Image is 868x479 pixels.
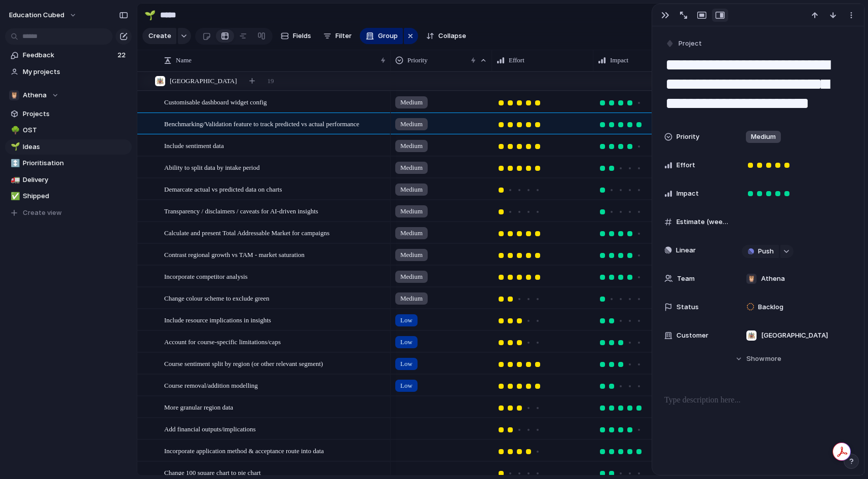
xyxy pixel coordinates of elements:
[758,302,783,312] span: Backlog
[5,156,132,171] a: ↕️Prioritisation
[164,423,256,434] span: Add financial outputs/implications
[293,31,311,41] span: Fields
[23,175,128,185] span: Delivery
[164,314,271,325] span: Include resource implications in insights
[11,125,18,136] div: 🌳
[164,357,323,369] span: Course sentiment split by region (or other relevant segment)
[5,48,132,63] a: Feedback22
[9,191,19,201] button: ✅
[11,141,18,153] div: 🌱
[5,139,132,155] a: 🌱Ideas
[11,174,18,186] div: 🚛
[5,123,132,138] div: 🌳OST
[751,132,776,142] span: Medium
[23,90,47,100] span: Athena
[5,64,132,80] a: My projects
[678,39,702,49] span: Project
[742,245,779,258] button: Push
[142,28,176,44] button: Create
[164,445,324,456] span: Incorporate application method & acceptance route into data
[164,118,359,129] span: Benchmarking/Validation feature to track predicted vs actual performance
[164,227,329,238] span: Calculate and present Total Addressable Market for campaigns
[663,36,705,51] button: Project
[268,76,274,86] span: 19
[5,7,82,23] button: Education Cubed
[23,142,128,152] span: Ideas
[142,7,158,23] button: 🌱
[610,55,628,65] span: Impact
[677,274,695,284] span: Team
[378,31,398,41] span: Group
[319,28,356,44] button: Filter
[400,293,423,304] span: Medium
[164,466,261,478] span: Change 100 square chart to pie chart
[164,183,282,195] span: Demarcate actual vs predicted data on charts
[164,248,305,260] span: Contrast regional growth vs TAM - market saturation
[164,292,270,304] span: Change colour scheme to exclude green
[23,208,62,218] span: Create view
[148,31,171,41] span: Create
[9,175,19,185] button: 🚛
[400,163,423,173] span: Medium
[676,189,699,199] span: Impact
[400,185,423,195] span: Medium
[761,330,828,341] span: [GEOGRAPHIC_DATA]
[400,272,423,282] span: Medium
[176,55,192,65] span: Name
[422,28,470,44] button: Collapse
[5,106,132,122] a: Projects
[9,158,19,168] button: ↕️
[758,246,774,256] span: Push
[746,354,765,364] span: Show
[676,302,699,312] span: Status
[164,336,281,347] span: Account for course-specific limitations/caps
[335,31,352,41] span: Filter
[360,28,403,44] button: Group
[164,139,224,151] span: Include sentiment data
[400,359,412,369] span: Low
[5,172,132,188] div: 🚛Delivery
[746,274,757,284] div: 🦉
[23,158,128,168] span: Prioritisation
[438,31,466,41] span: Collapse
[5,189,132,204] a: ✅Shipped
[9,90,19,100] div: 🦉
[407,55,428,65] span: Priority
[9,125,19,135] button: 🌳
[676,217,729,227] span: Estimate (weeks)
[676,330,708,341] span: Customer
[400,206,423,216] span: Medium
[9,142,19,152] button: 🌱
[676,132,699,142] span: Priority
[676,245,696,255] span: Linear
[761,274,785,284] span: Athena
[664,350,852,368] button: Showmore
[765,354,781,364] span: more
[5,88,132,103] button: 🦉Athena
[400,141,423,151] span: Medium
[118,50,128,60] span: 22
[277,28,315,44] button: Fields
[509,55,524,65] span: Effort
[400,250,423,260] span: Medium
[23,191,128,201] span: Shipped
[164,205,318,216] span: Transparency / disclaimers / caveats for AI-driven insights
[11,158,18,169] div: ↕️
[23,50,115,60] span: Feedback
[676,160,695,170] span: Effort
[11,191,18,202] div: ✅
[144,8,156,22] div: 🌱
[23,67,128,77] span: My projects
[9,10,64,20] span: Education Cubed
[5,205,132,220] button: Create view
[400,315,412,325] span: Low
[400,337,412,347] span: Low
[23,109,128,119] span: Projects
[400,381,412,391] span: Low
[23,125,128,135] span: OST
[400,119,423,129] span: Medium
[164,96,267,107] span: Customisable dashboard widget config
